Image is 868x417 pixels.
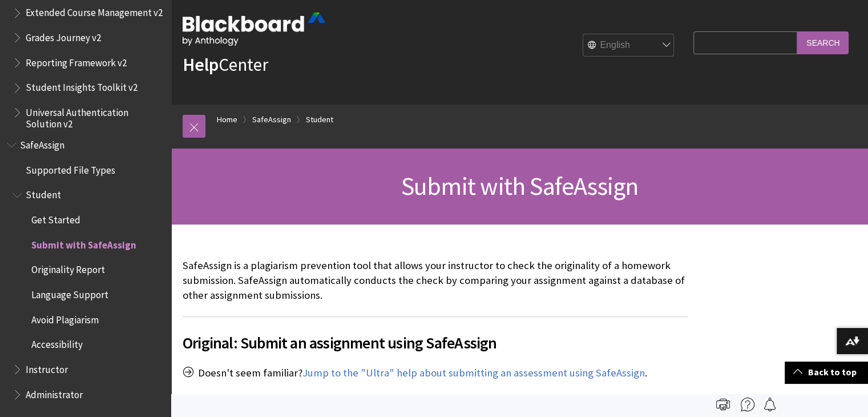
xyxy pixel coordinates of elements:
a: Back to top [785,362,868,383]
span: Student Insights Toolkit v2 [26,78,138,94]
img: Print [716,398,730,411]
a: Home [217,113,237,127]
span: Submit with SafeAssign [401,170,638,202]
img: Blackboard by Anthology [183,13,325,46]
strong: Help [183,53,219,76]
nav: Book outline for Blackboard SafeAssign [7,135,164,404]
span: Accessibility [31,335,83,351]
span: Originality Report [31,260,105,276]
span: SafeAssign [20,135,64,151]
a: Jump to the "Ultra" help about submitting an assessment using SafeAssign [302,366,645,380]
a: HelpCenter [183,53,268,76]
span: Supported File Types [26,161,115,176]
select: Site Language Selector [583,34,675,57]
span: Administrator [26,385,83,400]
img: Follow this page [763,398,777,411]
span: Student [26,186,61,201]
span: Instructor [26,360,68,375]
span: Language Support [31,285,108,300]
p: Doesn't seem familiar? . [183,366,688,380]
span: Grades Journey v2 [26,28,101,43]
span: Submit with SafeAssign [31,235,136,251]
a: Student [306,113,333,127]
span: Reporting Framework v2 [26,53,127,69]
input: Search [797,31,849,54]
p: SafeAssign is a plagiarism prevention tool that allows your instructor to check the originality o... [183,258,688,303]
span: Get Started [31,210,80,226]
p: SafeAssign can only process files smaller than 10MB. If your submission is larger than 10MB, Safe... [183,391,688,417]
span: Original: Submit an assignment using SafeAssign [183,331,688,355]
span: Extended Course Management v2 [26,3,163,19]
span: Avoid Plagiarism [31,310,99,326]
span: Universal Authentication Solution v2 [26,103,163,130]
a: SafeAssign [252,113,291,127]
img: More help [741,398,754,411]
